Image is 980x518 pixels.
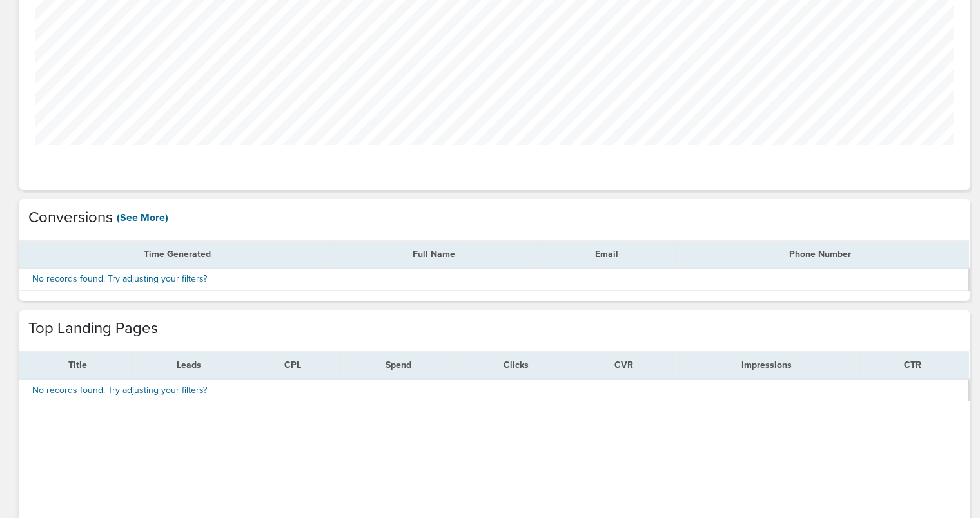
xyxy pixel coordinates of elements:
span: CTR [904,360,921,370]
span: CVR [614,360,633,370]
span: Full Name [413,249,455,260]
span: Spend [386,360,411,370]
a: (See More) [117,211,168,225]
span: Impressions [741,360,792,370]
h4: No records found. Try adjusting your filters? [32,385,955,396]
span: Title [68,360,87,370]
h4: Conversions [28,209,113,227]
span: CPL [284,360,301,370]
h4: Top Landing Pages [28,320,158,338]
span: Email [595,249,618,260]
h4: No records found. Try adjusting your filters? [32,274,955,285]
span: Leads [177,360,201,370]
span: Clicks [504,360,529,370]
span: Time Generated [144,249,211,260]
span: Phone Number [789,249,851,260]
